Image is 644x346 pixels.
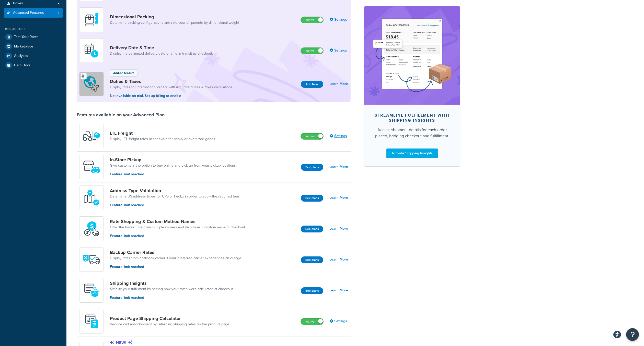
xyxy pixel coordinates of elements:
a: In-Store Pickup [110,157,236,163]
label: Active [301,17,323,23]
a: Give customers the option to buy online and pick up from your pickup locations [110,163,236,168]
a: Learn More [329,225,348,232]
a: Duties & Taxes [110,79,233,84]
span: Marketplace [14,44,33,49]
p: Feature limit reached [110,233,245,239]
button: See plans [301,287,323,294]
a: Settings [330,132,348,140]
a: Settings [330,16,348,23]
button: Open Resource Center [626,328,639,341]
img: wfgcfpwTIucLEAAAAASUVORK5CYII= [83,158,100,176]
a: Simplify your fulfillment by seeing how your rates were calculated at checkout [110,287,233,292]
button: See plans [301,226,323,232]
span: Advanced Features [13,11,44,15]
a: Product Page Shipping Calculator [110,316,229,321]
img: gfkeb5ejjkALwAAAABJRU5ErkJggg== [83,42,100,59]
a: Address Type Validation [110,188,240,193]
div: Streamline Fulfillment with Shipping Insights [372,113,452,123]
span: Help Docs [14,63,31,68]
a: Shipping Insights [110,280,233,286]
p: Feature limit reached [110,202,240,208]
span: Analytics [14,54,28,58]
img: +D8d0cXZM7VpdAAAAAElFTkSuQmCC [83,312,100,330]
a: Learn More [329,163,348,170]
a: Display rates from a fallback carrier if your preferred carrier experiences an outage [110,256,241,261]
button: See plans [301,256,323,263]
label: Active [301,318,323,325]
a: Dimensional Packing [110,14,239,20]
a: Display the estimated delivery date or time in transit as checkout. [110,51,213,56]
a: Advanced Features4 [4,8,63,18]
a: LTL Freight [110,130,215,136]
span: Test Your Rates [14,35,39,39]
span: Boxes [13,1,23,6]
a: Learn More [329,256,348,263]
p: New! [110,340,269,345]
a: Display LTL freight rates at checkout for heavy or oversized goods [110,137,215,142]
button: See plans [301,164,323,171]
a: Settings [330,47,348,54]
a: Learn More [329,80,348,88]
a: Test Your Rates [4,32,63,42]
a: Rate Shopping & Custom Method Names [110,219,245,224]
a: Backup Carrier Rates [110,250,241,255]
label: Active [301,133,323,139]
p: Add-on feature [113,71,134,75]
button: Add Now [301,81,323,88]
a: Help Docs [4,61,63,70]
a: Reduce cart abandonment by returning shipping rates on the product page [110,322,229,327]
a: Activate Shipping Insights [386,149,438,158]
a: Determine US address types for UPS or FedEx in order to apply the required fees [110,194,240,199]
a: Display rates for international orders with accurate duties & taxes calculations [110,85,233,90]
a: Learn More [329,194,348,201]
div: Resources [4,27,63,31]
img: icon-duo-feat-backup-carrier-4420b188.png [83,251,100,268]
button: See plans [301,195,323,202]
p: Feature limit reached [110,264,241,270]
div: Features available on your Advanced Plan [77,112,165,118]
a: Delivery Date & Time [110,45,213,51]
p: Not available on trial. Set up billing to enable [110,93,233,99]
img: icon-duo-feat-rate-shopping-ecdd8bed.png [83,220,100,238]
img: kIG8fy0lQAAAABJRU5ErkJggg== [83,189,100,207]
label: Active [301,48,323,54]
a: Offer the lowest rate from multiple carriers and display as a custom name at checkout [110,225,245,230]
img: feature-image-si-e24932ea9b9fcd0ff835db86be1ff8d589347e8876e1638d903ea230a36726be.png [372,14,452,97]
a: Marketplace [4,42,63,51]
img: DTVBYsAAAAAASUVORK5CYII= [83,11,100,29]
p: Feature limit reached [110,295,233,301]
p: Feature limit reached [110,171,236,177]
a: Determine packing configurations and rate your shipments by dimensional weight [110,20,239,25]
span: 4 [57,11,59,15]
a: Learn More [329,287,348,294]
li: Advanced Features [4,8,63,18]
img: y79ZsPf0fXUFUhFXDzUgf+ktZg5F2+ohG75+v3d2s1D9TjoU8PiyCIluIjV41seZevKCRuEjTPPOKHJsQcmKCXGdfprl3L4q7... [83,127,100,145]
a: Analytics [4,51,63,60]
a: Settings [330,318,348,325]
div: Access shipment details for each order placed, bridging checkout and fulfillment. [372,127,452,139]
img: Acw9rhKYsOEjAAAAAElFTkSuQmCC [83,281,100,299]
